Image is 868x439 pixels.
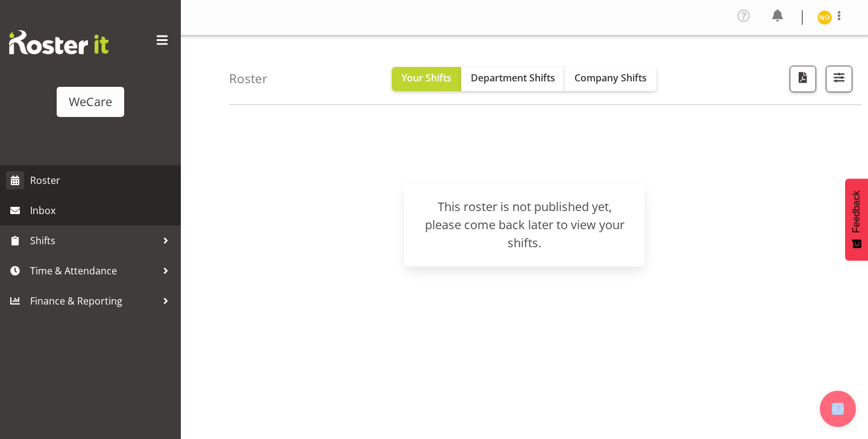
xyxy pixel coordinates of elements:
[845,178,868,261] button: Feedback - Show survey
[30,292,157,310] span: Finance & Reporting
[851,191,862,233] span: Feedback
[461,67,565,91] button: Department Shifts
[790,66,816,92] button: Download a PDF of the roster according to the set date range.
[832,403,844,415] img: help-xxl-2.png
[401,71,451,84] span: Your Shifts
[30,171,175,189] span: Roster
[826,66,852,92] button: Filter Shifts
[9,30,108,54] img: Rosterit website logo
[817,10,832,25] img: natasha-ottley11247.jpg
[30,201,175,219] span: Inbox
[392,67,461,91] button: Your Shifts
[229,72,268,86] h4: Roster
[69,93,112,111] div: WeCare
[30,232,157,250] span: Shifts
[565,67,656,91] button: Company Shifts
[471,71,555,84] span: Department Shifts
[418,198,631,252] div: This roster is not published yet, please come back later to view your shifts.
[30,262,157,280] span: Time & Attendance
[574,71,647,84] span: Company Shifts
